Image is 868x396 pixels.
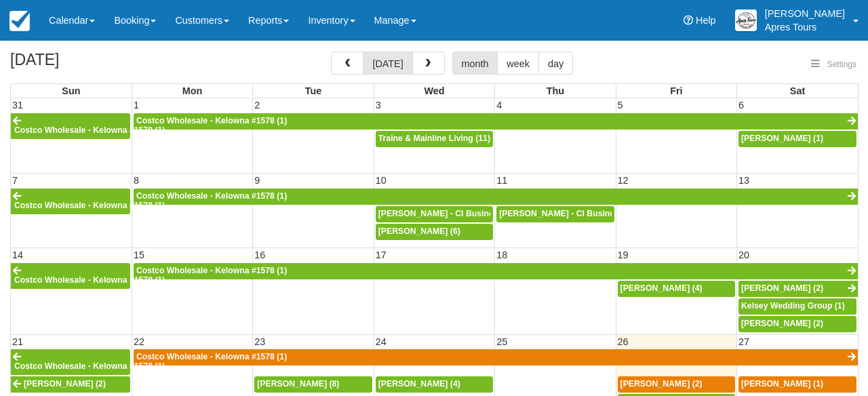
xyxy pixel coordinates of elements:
span: Costco Wholesale - Kelowna #1578 (1) [14,201,165,210]
span: 8 [132,175,140,186]
a: Costco Wholesale - Kelowna #1578 (1) [11,113,130,139]
a: [PERSON_NAME] (2) [738,316,856,332]
span: Tue [305,85,322,96]
span: Wed [424,85,444,96]
span: [PERSON_NAME] - CI Business Development Manager (11) [378,209,611,218]
button: month [452,52,498,75]
span: Fri [670,85,682,96]
span: 18 [495,250,509,260]
span: Help [696,15,716,26]
span: 31 [11,100,24,111]
span: Sat [790,85,805,96]
span: 26 [616,336,630,347]
span: Costco Wholesale - Kelowna #1578 (1) [14,125,165,135]
span: [PERSON_NAME] (1) [741,379,823,389]
a: [PERSON_NAME] (8) [254,376,372,393]
span: [PERSON_NAME] (4) [620,283,703,293]
span: 15 [132,250,146,260]
span: [PERSON_NAME] (8) [257,379,339,389]
a: [PERSON_NAME] (6) [376,224,493,240]
span: 23 [253,336,267,347]
a: Costco Wholesale - Kelowna #1578 (1) [134,349,858,365]
a: [PERSON_NAME] (4) [618,281,735,297]
button: Settings [803,55,865,75]
a: Costco Wholesale - Kelowna #1578 (1) [134,113,858,130]
button: day [538,52,573,75]
span: [PERSON_NAME] (1) [741,134,823,143]
p: Apres Tours [765,20,845,34]
span: 16 [253,250,267,260]
span: 11 [495,175,509,186]
span: Costco Wholesale - Kelowna #1578 (1) [136,191,287,201]
span: Costco Wholesale - Kelowna #1578 (1) [136,266,287,275]
h2: [DATE] [10,52,182,77]
span: 9 [253,175,261,186]
a: Costco Wholesale - Kelowna #1578 (1) [11,263,130,289]
span: Costco Wholesale - Kelowna #1578 (1) [14,361,165,371]
span: 7 [11,175,19,186]
span: Costco Wholesale - Kelowna #1578 (1) [14,275,165,285]
span: 3 [374,100,382,111]
span: 12 [616,175,630,186]
span: [PERSON_NAME] (2) [741,319,823,328]
span: [PERSON_NAME] - CI Business Development Manager (7) [499,209,727,218]
span: 24 [374,336,388,347]
span: 1 [132,100,140,111]
a: Traine & Mainline Living (11) [376,131,493,147]
p: [PERSON_NAME] [765,7,845,20]
span: 19 [616,250,630,260]
span: [PERSON_NAME] (2) [741,283,823,293]
a: [PERSON_NAME] (1) [738,376,856,393]
span: Mon [182,85,203,96]
span: 5 [616,100,625,111]
span: 2 [253,100,261,111]
span: 4 [495,100,503,111]
span: 27 [737,336,751,347]
a: Costco Wholesale - Kelowna #1578 (1) [134,189,858,205]
button: [DATE] [363,52,412,75]
span: Traine & Mainline Living (11) [378,134,490,143]
a: Kelsey Wedding Group (1) [738,298,856,315]
img: A1 [735,9,757,31]
span: 21 [11,336,24,347]
a: [PERSON_NAME] - CI Business Development Manager (7) [496,206,614,222]
span: Settings [827,60,856,69]
a: Costco Wholesale - Kelowna #1578 (1) [134,263,858,279]
span: 22 [132,336,146,347]
a: [PERSON_NAME] (4) [376,376,493,393]
a: Costco Wholesale - Kelowna #1578 (1) [11,189,130,214]
a: [PERSON_NAME] (1) [738,131,856,147]
span: 10 [374,175,388,186]
span: 25 [495,336,509,347]
span: [PERSON_NAME] (2) [620,379,703,389]
span: [PERSON_NAME] (4) [378,379,460,389]
span: 17 [374,250,388,260]
span: 6 [737,100,745,111]
span: Costco Wholesale - Kelowna #1578 (1) [136,352,287,361]
i: Help [684,16,693,25]
button: week [497,52,539,75]
span: Kelsey Wedding Group (1) [741,301,845,311]
span: Thu [547,85,564,96]
span: [PERSON_NAME] (2) [24,379,106,389]
span: Sun [62,85,80,96]
span: 14 [11,250,24,260]
a: [PERSON_NAME] (2) [738,281,858,297]
img: checkfront-main-nav-mini-logo.png [9,11,30,31]
span: [PERSON_NAME] (6) [378,226,460,236]
a: [PERSON_NAME] (2) [618,376,735,393]
span: Costco Wholesale - Kelowna #1578 (1) [136,116,287,125]
span: 13 [737,175,751,186]
span: 20 [737,250,751,260]
a: Costco Wholesale - Kelowna #1578 (1) [11,349,130,375]
a: [PERSON_NAME] (2) [11,376,130,393]
a: [PERSON_NAME] - CI Business Development Manager (11) [376,206,493,222]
